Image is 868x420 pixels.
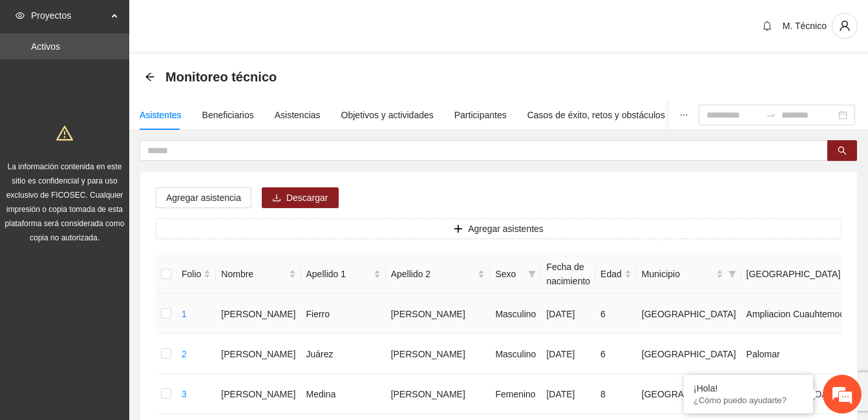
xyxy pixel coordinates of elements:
td: [GEOGRAPHIC_DATA] [637,294,741,334]
div: Participantes [454,108,507,122]
span: arrow-left [145,72,155,82]
span: user [832,20,857,32]
td: [PERSON_NAME] [216,374,301,414]
td: 8 [595,374,637,414]
button: ellipsis [669,100,699,130]
td: Fierro [301,294,386,334]
div: Minimizar ventana de chat en vivo [212,6,243,37]
button: bell [757,16,778,36]
td: Juárez [301,334,386,374]
button: search [827,140,857,161]
div: Asistencias [275,108,321,122]
td: [DATE] [541,374,595,414]
button: Agregar asistencia [156,187,251,208]
a: 3 [182,389,187,399]
span: filter [726,264,739,284]
span: Estamos en línea. [75,137,178,268]
td: [PERSON_NAME] [216,334,301,374]
a: 1 [182,309,187,319]
div: Casos de éxito, retos y obstáculos [527,108,665,122]
span: bell [757,21,777,31]
th: Apellido 1 [301,255,386,294]
span: Descargar [286,191,328,205]
td: 6 [595,294,637,334]
span: Edad [600,267,622,281]
span: Apellido 2 [391,267,476,281]
td: [GEOGRAPHIC_DATA] [637,334,741,374]
span: M. Técnico [783,21,827,31]
span: swap-right [766,110,776,120]
span: La información contenida en este sitio es confidencial y para uso exclusivo de FICOSEC. Cualquier... [5,162,125,242]
th: Folio [176,255,216,294]
button: user [832,13,858,39]
p: ¿Cómo puedo ayudarte? [693,395,803,405]
span: download [272,193,281,204]
td: [PERSON_NAME] [386,334,491,374]
button: plusAgregar asistentes [156,218,842,239]
div: Chatee con nosotros ahora [67,66,217,83]
th: Municipio [637,255,741,294]
td: Femenino [490,374,541,414]
th: Fecha de nacimiento [541,255,595,294]
span: warning [56,125,73,142]
td: [PERSON_NAME] [386,374,491,414]
td: Masculino [490,334,541,374]
td: Ampliacion Cuauhtemoc [741,294,856,334]
div: Asistentes [140,108,182,122]
span: Sexo [495,267,523,281]
td: [PERSON_NAME] [386,294,491,334]
span: filter [528,270,536,278]
div: Objetivos y actividades [341,108,434,122]
span: Agregar asistencia [166,191,241,205]
td: Palomar [741,334,856,374]
span: eye [16,11,25,20]
span: Proyectos [31,3,107,28]
span: plus [454,224,463,235]
span: Folio [182,267,201,281]
span: Nombre [221,267,286,281]
button: downloadDescargar [262,187,339,208]
span: Agregar asistentes [468,222,544,236]
a: 2 [182,349,187,359]
span: Apellido 1 [306,267,371,281]
td: Medina [301,374,386,414]
td: Masculino [490,294,541,334]
th: Apellido 2 [386,255,491,294]
span: [GEOGRAPHIC_DATA] [746,267,841,281]
div: Back [145,72,155,83]
span: search [838,146,847,156]
span: filter [728,270,736,278]
span: Monitoreo técnico [165,67,277,87]
td: [DATE] [541,334,595,374]
th: Nombre [216,255,301,294]
td: [PERSON_NAME] [216,294,301,334]
th: Colonia [741,255,856,294]
textarea: Escriba su mensaje y pulse “Intro” [6,282,246,327]
a: Activos [31,41,60,52]
div: ¡Hola! [693,383,803,394]
td: [GEOGRAPHIC_DATA] [637,374,741,414]
div: Beneficiarios [202,108,254,122]
span: to [766,110,776,120]
span: ellipsis [679,110,688,120]
td: [DATE] [541,294,595,334]
td: 6 [595,334,637,374]
span: Municipio [642,267,714,281]
th: Edad [595,255,637,294]
td: [GEOGRAPHIC_DATA] [741,374,856,414]
span: filter [525,264,538,284]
